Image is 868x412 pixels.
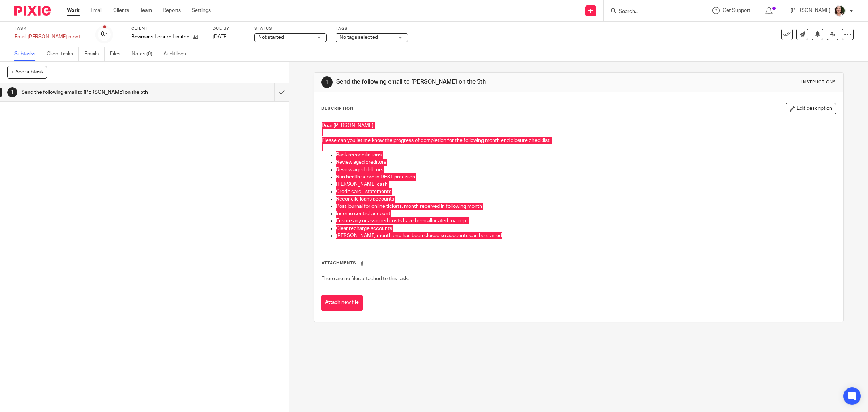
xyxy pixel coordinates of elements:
[110,47,126,61] a: Files
[723,8,750,13] span: Get Support
[336,78,594,86] h1: Send the following email to [PERSON_NAME] on the 5th
[322,276,409,281] span: There are no files attached to this task.
[131,33,189,41] p: Bowmans Leisure Limited
[163,7,181,14] a: Reports
[336,210,836,217] p: Income control account
[322,122,836,129] p: Dear [PERSON_NAME],
[322,261,356,265] span: Attachments
[21,87,185,98] h1: Send the following email to [PERSON_NAME] on the 5th
[140,7,152,14] a: Team
[336,151,836,159] p: Bank reconciliations
[47,47,79,61] a: Client tasks
[336,26,408,31] label: Tags
[791,7,830,14] p: [PERSON_NAME]
[14,33,87,41] div: Email [PERSON_NAME] month end closure checklist - [DATE]
[322,137,836,144] p: Please can you let me know the progress of completion for the following month end closure checklist:
[321,106,353,112] p: Description
[834,5,846,17] img: me.jpg
[336,203,836,210] p: Post journal for online tickets, month received in following month
[321,76,333,88] div: 1
[336,166,836,173] p: Review aged debtors
[113,7,129,14] a: Clients
[254,26,327,31] label: Status
[90,7,102,14] a: Email
[340,35,378,40] span: No tags selected
[786,103,836,114] button: Edit description
[618,9,683,15] input: Search
[258,35,284,40] span: Not started
[213,34,228,39] span: [DATE]
[14,47,41,61] a: Subtasks
[84,47,105,61] a: Emails
[14,33,87,41] div: Email Dipak month end closure checklist - October 2025
[336,159,836,166] p: Review aged creditors
[336,173,836,181] p: Run health score in DEXT precision
[14,26,87,31] label: Task
[101,30,108,38] div: 0
[14,6,51,16] img: Pixie
[321,295,363,311] button: Attach new file
[7,66,47,78] button: + Add subtask
[336,225,836,232] p: Clear recharge accounts
[336,188,836,195] p: Credit card - statements
[192,7,211,14] a: Settings
[132,47,158,61] a: Notes (0)
[801,79,836,85] div: Instructions
[67,7,80,14] a: Work
[336,232,836,239] p: [PERSON_NAME] month end has been closed so accounts can be started
[336,181,836,188] p: [PERSON_NAME] cash
[336,196,836,203] p: Reconcile loans accounts
[336,217,836,224] p: Ensure any unassigned costs have been allocated toa dept
[163,47,191,61] a: Audit logs
[213,26,245,31] label: Due by
[104,33,108,37] small: /1
[131,26,204,31] label: Client
[7,87,17,97] div: 1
